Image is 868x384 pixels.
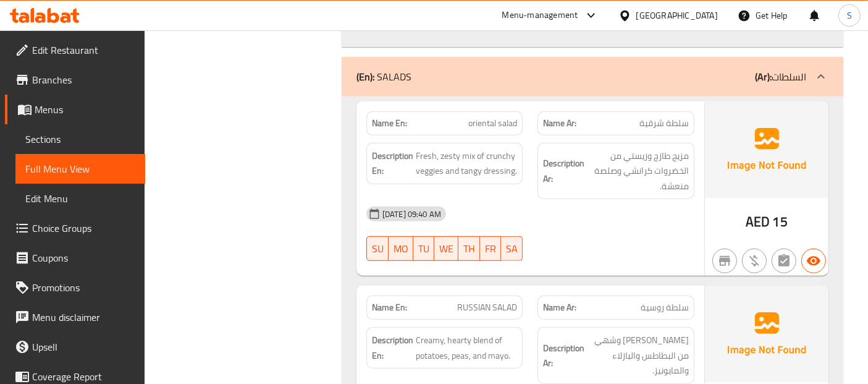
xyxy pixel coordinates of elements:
button: SU [366,236,389,261]
span: MO [394,240,408,258]
b: (En): [356,67,374,86]
strong: Name Ar: [543,301,576,314]
span: Coverage Report [32,369,135,384]
strong: Name Ar: [543,117,576,130]
strong: Description Ar: [543,156,584,186]
span: مزيج طازج وزيستي من الخضروات كرانشي وصلصة منعشة. [587,148,689,194]
span: Sections [25,132,135,147]
a: Edit Menu [15,184,145,213]
button: SA [501,236,523,261]
button: Purchased item [742,249,767,273]
a: Branches [5,65,145,95]
span: سلطة شرقية [639,117,689,130]
span: RUSSIAN SALAD [457,301,517,314]
span: Promotions [32,280,135,295]
span: Menu disclaimer [32,310,135,325]
span: [DATE] 09:40 AM [377,208,446,220]
span: Edit Menu [25,191,135,206]
button: Not has choices [772,249,796,273]
span: سلطة روسية [641,301,689,314]
span: Branches [32,72,135,87]
button: TH [458,236,480,261]
span: FR [485,240,496,258]
span: مزيج كريمي وشهي من البطاطس والبازلاء والمايونيز. [587,333,689,378]
span: Menus [35,102,135,117]
button: WE [434,236,458,261]
span: SA [506,240,518,258]
span: Choice Groups [32,221,135,236]
strong: Name En: [372,117,407,130]
span: SU [372,240,384,258]
a: Coupons [5,243,145,273]
div: (En): SALADS(Ar):السلطات [342,57,843,96]
a: Menu disclaimer [5,302,145,332]
span: AED [746,210,770,234]
a: Full Menu View [15,154,145,184]
img: Ae5nvW7+0k+MAAAAAElFTkSuQmCC [705,101,828,198]
span: TU [418,240,429,258]
span: TH [463,240,475,258]
strong: Description En: [372,333,413,363]
span: S [847,9,852,22]
button: TU [413,236,434,261]
p: SALADS [356,69,411,84]
div: [GEOGRAPHIC_DATA] [636,9,718,22]
span: Fresh, zesty mix of crunchy veggies and tangy dressing. [416,148,518,179]
button: Not branch specific item [712,249,737,273]
button: FR [480,236,501,261]
button: Available [801,249,826,273]
img: Ae5nvW7+0k+MAAAAAElFTkSuQmCC [705,286,828,382]
a: Promotions [5,273,145,302]
span: Full Menu View [25,161,135,176]
a: Upsell [5,332,145,362]
a: Sections [15,124,145,154]
span: Coupons [32,250,135,265]
b: (Ar): [755,67,772,86]
a: Edit Restaurant [5,35,145,65]
strong: Name En: [372,301,407,314]
span: Creamy, hearty blend of potatoes, peas, and mayo. [416,333,518,363]
span: Edit Restaurant [32,43,135,58]
strong: Description En: [372,148,413,179]
span: Upsell [32,339,135,354]
span: 15 [773,210,788,234]
p: السلطات [755,69,806,84]
button: MO [389,236,413,261]
span: oriental salad [468,117,517,130]
div: Menu-management [502,8,578,23]
a: Menus [5,95,145,124]
strong: Description Ar: [543,341,584,371]
span: WE [439,240,453,258]
a: Choice Groups [5,213,145,243]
